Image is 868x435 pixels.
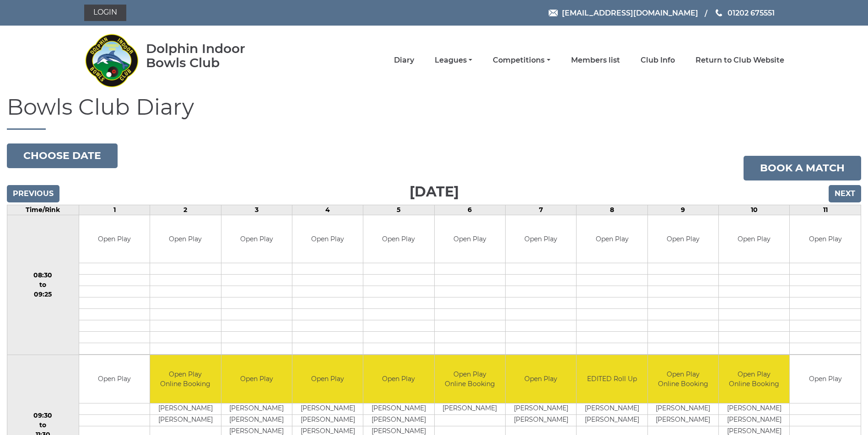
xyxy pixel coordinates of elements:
td: Open Play Online Booking [648,355,718,403]
td: Open Play [648,215,718,263]
td: 4 [292,205,363,215]
td: [PERSON_NAME] [363,414,434,426]
h1: Bowls Club Diary [7,95,861,130]
td: Open Play [506,355,576,403]
td: Open Play [577,215,647,263]
td: 9 [647,205,718,215]
td: [PERSON_NAME] [506,414,576,426]
td: [PERSON_NAME] [648,403,718,414]
td: [PERSON_NAME] [292,414,363,426]
a: Email [EMAIL_ADDRESS][DOMAIN_NAME] [549,7,698,19]
td: 08:30 to 09:25 [7,215,79,355]
td: [PERSON_NAME] [150,414,221,426]
td: 10 [719,205,790,215]
a: Return to Club Website [695,55,784,65]
td: Open Play [435,215,505,263]
td: Open Play [221,215,292,263]
td: Open Play [363,215,434,263]
a: Competitions [493,55,550,65]
td: 5 [363,205,434,215]
td: [PERSON_NAME] [221,414,292,426]
td: 2 [150,205,221,215]
td: 7 [506,205,577,215]
span: [EMAIL_ADDRESS][DOMAIN_NAME] [562,8,698,17]
a: Book a match [744,156,861,180]
td: Open Play [363,355,434,403]
td: Open Play [150,215,221,263]
td: [PERSON_NAME] [363,403,434,414]
button: Choose date [7,143,118,168]
td: 6 [434,205,505,215]
td: [PERSON_NAME] [577,414,647,426]
td: Open Play [79,215,150,263]
td: Open Play [292,355,363,403]
div: Dolphin Indoor Bowls Club [146,42,275,70]
td: Open Play Online Booking [150,355,221,403]
td: [PERSON_NAME] [719,403,789,414]
input: Previous [7,185,59,202]
td: [PERSON_NAME] [648,414,718,426]
td: Open Play [790,355,861,403]
td: 1 [79,205,150,215]
td: Open Play Online Booking [719,355,789,403]
td: [PERSON_NAME] [150,403,221,414]
td: 11 [790,205,861,215]
td: [PERSON_NAME] [221,403,292,414]
td: Time/Rink [7,205,79,215]
a: Login [84,5,126,21]
td: Open Play [292,215,363,263]
td: Open Play [221,355,292,403]
img: Phone us [716,9,722,16]
a: Leagues [435,55,472,65]
a: Diary [394,55,414,65]
td: [PERSON_NAME] [435,403,505,414]
td: [PERSON_NAME] [506,403,576,414]
a: Phone us 01202 675551 [714,7,775,19]
a: Club Info [641,55,675,65]
img: Email [549,10,558,16]
input: Next [829,185,861,202]
td: [PERSON_NAME] [577,403,647,414]
span: 01202 675551 [728,8,775,17]
img: Dolphin Indoor Bowls Club [84,28,139,92]
a: Members list [571,55,620,65]
td: Open Play Online Booking [435,355,505,403]
td: 3 [221,205,292,215]
td: Open Play [719,215,789,263]
td: EDITED Roll Up [577,355,647,403]
td: Open Play [790,215,861,263]
td: Open Play [79,355,150,403]
td: Open Play [506,215,576,263]
td: [PERSON_NAME] [292,403,363,414]
td: 8 [577,205,647,215]
td: [PERSON_NAME] [719,414,789,426]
